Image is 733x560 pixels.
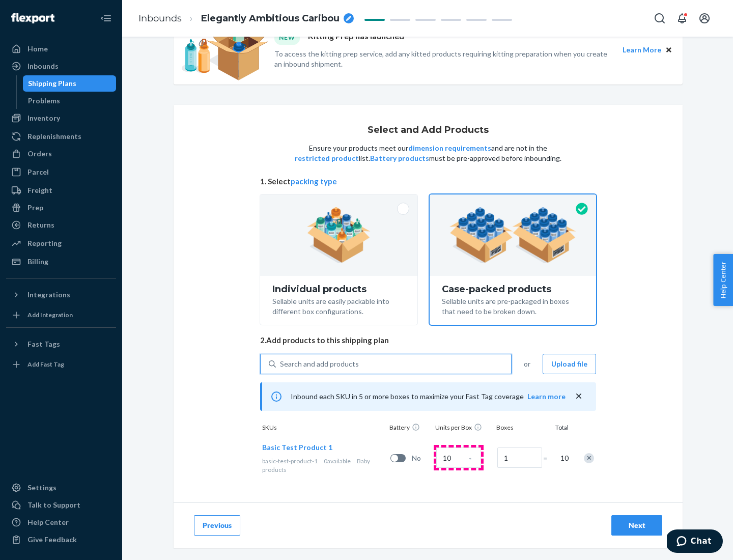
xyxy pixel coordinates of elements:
[11,13,54,23] img: Flexport logo
[6,480,116,496] a: Settings
[442,284,584,294] div: Case-packed products
[27,500,80,510] div: Talk to Support
[262,443,332,452] span: Basic Test Product 1
[6,497,116,513] button: Talk to Support
[6,336,116,352] button: Fast Tags
[260,335,596,346] span: 2. Add products to this shipping plan
[558,453,569,463] span: 10
[667,529,723,555] iframe: Opens a widget where you can chat to one of our agents
[694,8,715,29] button: Open account menu
[27,290,70,300] div: Integrations
[27,339,60,349] div: Fast Tags
[308,31,404,44] p: Kitting Prep has launched
[201,12,340,25] span: Elegantly Ambitious Caribou
[291,176,337,187] button: packing type
[6,41,116,57] a: Home
[28,96,60,106] div: Problems
[262,442,332,453] button: Basic Test Product 1
[194,515,240,536] button: Previous
[6,58,116,74] a: Inbounds
[6,182,116,199] a: Freight
[27,113,60,123] div: Inventory
[650,8,670,29] button: Open Search Box
[6,531,116,548] button: Give Feedback
[324,457,351,465] span: 0 available
[663,44,674,55] button: Close
[274,31,300,44] div: NEW
[620,520,654,530] div: Next
[368,125,489,135] h1: Select and Add Products
[27,185,52,195] div: Freight
[672,8,692,29] button: Open notifications
[272,294,405,317] div: Sellable units are easily packable into different box configurations.
[27,167,49,177] div: Parcel
[27,238,62,248] div: Reporting
[27,149,52,159] div: Orders
[6,356,116,373] a: Add Fast Tag
[28,78,76,89] div: Shipping Plans
[6,128,116,145] a: Replenishments
[449,207,576,263] img: case-pack.59cecea509d18c883b923b81aeac6d0b.png
[130,4,362,34] ol: breadcrumbs
[494,423,545,434] div: Boxes
[138,13,182,24] a: Inbounds
[543,453,553,463] span: =
[611,515,662,536] button: Next
[262,457,386,474] div: Baby products
[623,44,661,55] button: Learn More
[6,287,116,303] button: Integrations
[574,391,584,402] button: close
[27,517,69,527] div: Help Center
[27,203,43,213] div: Prep
[27,257,48,267] div: Billing
[27,44,48,54] div: Home
[260,176,596,187] span: 1. Select
[6,200,116,216] a: Prep
[260,423,387,434] div: SKUs
[96,8,116,29] button: Close Navigation
[442,294,584,317] div: Sellable units are pre-packaged in boxes that need to be broken down.
[27,483,57,493] div: Settings
[272,284,405,294] div: Individual products
[6,235,116,251] a: Reporting
[433,423,494,434] div: Units per Box
[387,423,433,434] div: Battery
[6,110,116,126] a: Inventory
[6,514,116,530] a: Help Center
[27,61,59,71] div: Inbounds
[27,220,54,230] div: Returns
[27,311,73,319] div: Add Integration
[6,254,116,270] a: Billing
[294,143,562,163] p: Ensure your products meet our and are not in the list. must be pre-approved before inbounding.
[497,447,542,468] input: Number of boxes
[543,354,596,374] button: Upload file
[307,207,371,263] img: individual-pack.facf35554cb0f1810c75b2bd6df2d64e.png
[6,146,116,162] a: Orders
[584,453,594,463] div: Remove Item
[6,217,116,233] a: Returns
[408,143,491,153] button: dimension requirements
[370,153,429,163] button: Battery products
[545,423,571,434] div: Total
[713,254,733,306] button: Help Center
[527,391,566,402] button: Learn more
[27,535,77,545] div: Give Feedback
[524,359,530,369] span: or
[6,164,116,180] a: Parcel
[23,93,117,109] a: Problems
[274,49,613,69] p: To access the kitting prep service, add any kitted products requiring kitting preparation when yo...
[27,131,81,142] div: Replenishments
[262,457,318,465] span: basic-test-product-1
[295,153,359,163] button: restricted product
[27,360,64,369] div: Add Fast Tag
[412,453,432,463] span: No
[260,382,596,411] div: Inbound each SKU in 5 or more boxes to maximize your Fast Tag coverage
[280,359,359,369] div: Search and add products
[23,75,117,92] a: Shipping Plans
[436,447,481,468] input: Case Quantity
[6,307,116,323] a: Add Integration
